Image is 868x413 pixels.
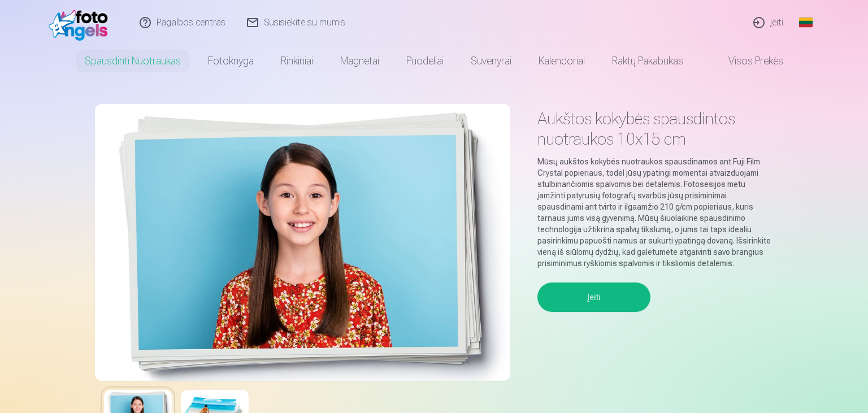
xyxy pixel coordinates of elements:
a: Spausdinti nuotraukas [71,45,194,77]
h1: Aukštos kokybės spausdintos nuotraukos 10x15 cm [537,108,773,149]
a: Raktų pakabukas [598,45,697,77]
p: Mūsų aukštos kokybės nuotraukos spausdinamos ant Fuji Film Crystal popieriaus, todėl jūsų ypating... [537,156,773,269]
a: Magnetai [327,45,393,77]
img: /fa2 [49,5,114,41]
a: Suvenyrai [457,45,525,77]
a: Kalendoriai [525,45,598,77]
a: Puodeliai [393,45,457,77]
a: Fotoknyga [194,45,267,77]
a: Rinkiniai [267,45,327,77]
a: Visos prekės [697,45,797,77]
button: Įeiti [537,282,650,312]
